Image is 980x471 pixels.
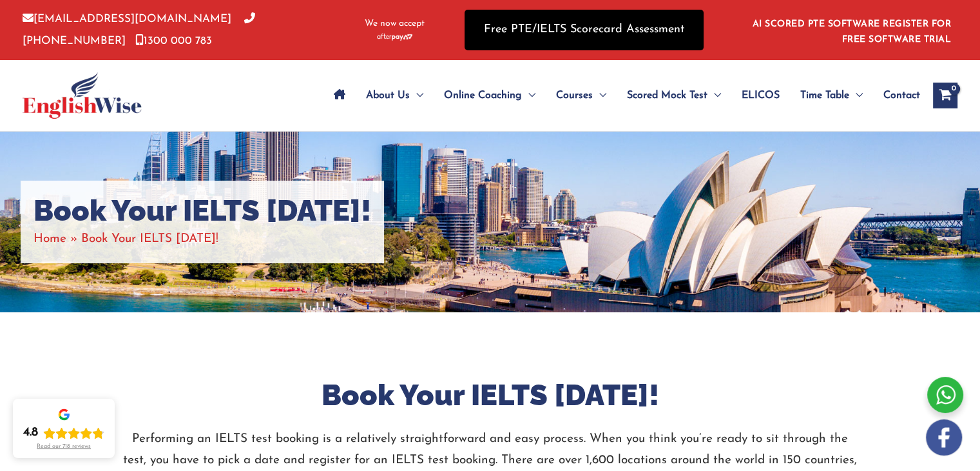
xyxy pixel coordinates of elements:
span: We now accept [365,17,425,30]
span: Menu Toggle [410,73,423,118]
a: ELICOS [731,73,790,118]
nav: Site Navigation: Main Menu [323,73,920,118]
a: AI SCORED PTE SOFTWARE REGISTER FOR FREE SOFTWARE TRIAL [753,19,952,45]
nav: Breadcrumbs [34,228,371,250]
a: 1300 000 783 [135,35,212,46]
a: Contact [873,73,920,118]
img: white-facebook.png [926,419,962,456]
a: View Shopping Cart, empty [933,83,957,108]
span: Courses [556,73,593,118]
a: [PHONE_NUMBER] [23,14,255,46]
span: Menu Toggle [593,73,606,118]
span: Contact [883,73,920,118]
span: Scored Mock Test [627,73,707,118]
span: Time Table [800,73,849,118]
h1: Book Your IELTS [DATE]! [34,194,371,228]
span: Online Coaching [444,73,522,118]
span: Menu Toggle [522,73,535,118]
div: Read our 718 reviews [37,443,91,450]
span: Book Your IELTS [DATE]! [81,233,218,245]
span: ELICOS [742,73,780,118]
div: 4.8 [23,425,38,441]
a: About UsMenu Toggle [356,73,434,118]
a: CoursesMenu Toggle [546,73,617,118]
img: Afterpay-Logo [377,34,412,41]
a: Free PTE/IELTS Scorecard Assessment [465,10,704,50]
span: Menu Toggle [707,73,721,118]
aside: Header Widget 1 [745,9,957,51]
a: [EMAIL_ADDRESS][DOMAIN_NAME] [23,14,231,25]
a: Home [34,233,66,245]
a: Scored Mock TestMenu Toggle [617,73,731,118]
span: About Us [366,73,410,118]
div: Rating: 4.8 out of 5 [23,425,104,441]
h2: Book Your IELTS [DATE]! [123,377,858,415]
span: Menu Toggle [849,73,863,118]
a: Time TableMenu Toggle [790,73,873,118]
a: Online CoachingMenu Toggle [434,73,546,118]
img: cropped-ew-logo [23,72,142,119]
